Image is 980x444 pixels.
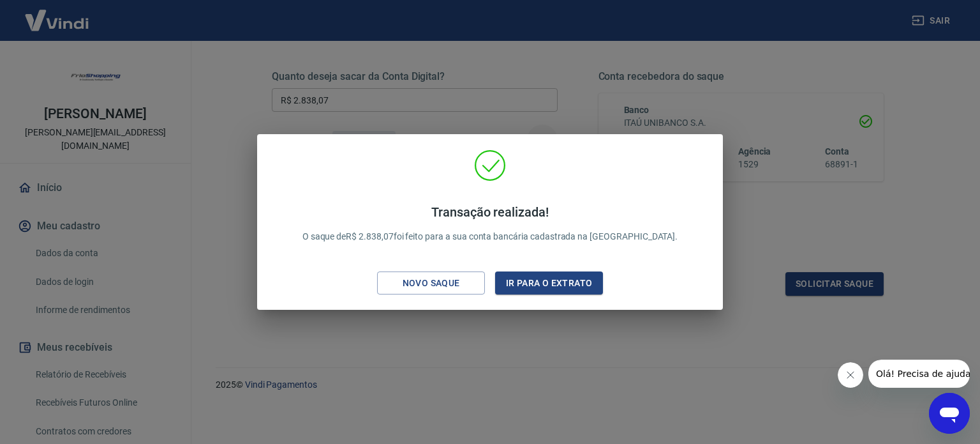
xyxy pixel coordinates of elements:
[302,204,678,220] h4: Transação realizada!
[929,393,970,434] iframe: Botão para abrir a janela de mensagens
[868,360,970,388] iframe: Mensagem da empresa
[377,272,485,295] button: Novo saque
[387,275,475,291] div: Novo saque
[8,9,107,19] span: Olá! Precisa de ajuda?
[495,272,603,295] button: Ir para o extrato
[302,204,678,243] p: O saque de R$ 2.838,07 foi feito para a sua conta bancária cadastrada na [GEOGRAPHIC_DATA].
[838,362,863,388] iframe: Fechar mensagem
